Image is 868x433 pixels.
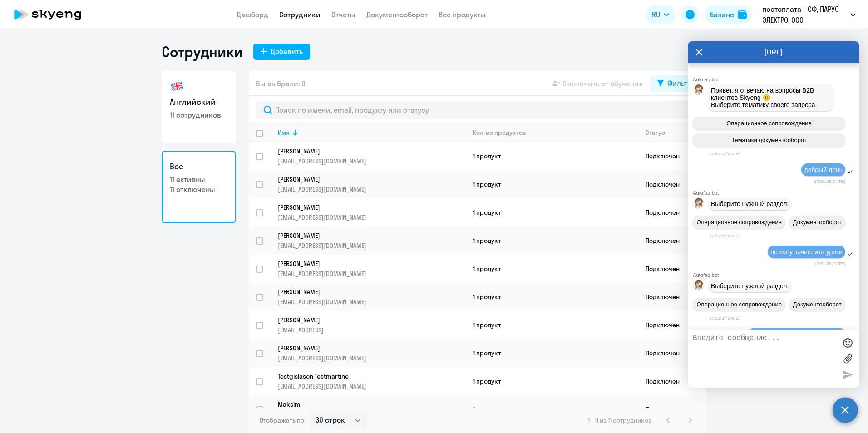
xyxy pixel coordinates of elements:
button: Операционное сопровождение [693,298,785,311]
td: Подключен [638,255,706,283]
a: Все продукты [439,10,486,19]
button: Операционное сопровождение [693,216,785,229]
p: [EMAIL_ADDRESS] [278,326,465,334]
td: 1 продукт [466,283,638,311]
button: Тематики документооборот [693,133,845,147]
button: Операционное сопровождение [693,117,845,130]
div: Добавить [271,46,303,57]
p: 11 сотрудников [170,110,228,120]
a: [PERSON_NAME][EMAIL_ADDRESS][DOMAIN_NAME] [278,288,465,306]
time: 17:51:37[DATE] [709,315,740,320]
td: Подключен [638,142,706,170]
span: Документооборот [793,219,842,226]
span: добрый день [804,166,843,173]
div: Статус [646,128,665,137]
td: Подключен [638,367,706,395]
a: Testgislason Testmartine[EMAIL_ADDRESS][DOMAIN_NAME] [278,372,465,390]
p: [PERSON_NAME] [278,203,453,212]
div: Кол-во продуктов [473,128,638,137]
img: english [170,79,184,93]
span: Документооборот [793,301,842,308]
p: Testgislason Testmartine [278,372,453,380]
span: Вы выбрали: 0 [256,78,306,89]
p: [PERSON_NAME] [278,316,453,324]
div: Имя [278,128,465,137]
a: [PERSON_NAME][EMAIL_ADDRESS][DOMAIN_NAME] [278,344,465,362]
span: Тематики документооборот [731,137,807,143]
a: [PERSON_NAME][EMAIL_ADDRESS] [278,316,465,334]
div: Фильтр [667,78,692,89]
time: 17:51:22[DATE] [709,151,740,156]
button: постоплата - СФ, ПАРУС ЭЛЕКТРО, ООО [758,4,860,25]
div: Autofaq bot [693,77,859,82]
span: Выберите нужный раздел: [711,282,789,290]
p: [EMAIL_ADDRESS][DOMAIN_NAME] [278,298,465,306]
p: [PERSON_NAME] [278,175,453,183]
img: balance [738,10,747,19]
td: 1 продукт [466,255,638,283]
p: [EMAIL_ADDRESS][DOMAIN_NAME] [278,241,465,250]
img: bot avatar [693,84,705,98]
div: Autofaq bot [693,272,859,278]
p: Maksim [278,400,453,408]
span: Отображать по: [260,416,306,424]
div: Имя [278,128,290,137]
p: [EMAIL_ADDRESS][DOMAIN_NAME] [278,382,465,390]
span: Привет, я отвечаю на вопросы B2B клиентов Skyeng 🙂 Выберите тематику своего запроса. [711,87,817,108]
p: [EMAIL_ADDRESS][DOMAIN_NAME] [278,354,465,362]
a: Документооборот [366,10,428,19]
h1: Сотрудники [162,43,242,61]
div: Баланс [710,9,734,20]
td: 1 продукт [466,339,638,367]
td: 1 продукт [466,198,638,226]
a: Отчеты [331,10,355,19]
a: Все11 активны11 отключены [162,151,236,223]
h3: Все [170,161,228,172]
td: Подключен [638,170,706,198]
td: Подключен [638,226,706,255]
a: Дашборд [237,10,268,19]
a: [PERSON_NAME][EMAIL_ADDRESS][DOMAIN_NAME] [278,175,465,193]
td: 1 продукт [466,395,638,423]
p: [EMAIL_ADDRESS][DOMAIN_NAME] [278,213,465,221]
td: Подключен [638,283,706,311]
label: Лимит 10 файлов [841,352,854,365]
td: 1 продукт [466,311,638,339]
span: Операционное сопровождение [696,219,782,226]
button: RU [646,5,676,24]
span: RU [652,9,660,20]
time: 17:51:36[DATE] [814,261,845,266]
span: Операционное сопровождение [696,301,782,308]
button: Балансbalance [705,5,752,24]
h3: Английский [170,96,228,108]
td: 1 продукт [466,170,638,198]
a: Maksim[EMAIL_ADDRESS][DOMAIN_NAME] [278,400,465,418]
a: Сотрудники [279,10,321,19]
a: [PERSON_NAME][EMAIL_ADDRESS][DOMAIN_NAME] [278,231,465,250]
span: Выберите нужный раздел: [711,200,789,207]
div: Кол-во продуктов [473,128,526,137]
p: 11 активны [170,174,228,184]
p: [EMAIL_ADDRESS][DOMAIN_NAME] [278,270,465,278]
img: bot avatar [693,198,705,211]
td: Подключен [638,198,706,226]
input: Поиск по имени, email, продукту или статусу [256,101,699,119]
div: Статус [646,128,706,137]
p: [PERSON_NAME] [278,260,453,268]
p: [PERSON_NAME] [278,231,453,240]
p: [EMAIL_ADDRESS][DOMAIN_NAME] [278,185,465,193]
td: 1 продукт [466,226,638,255]
a: [PERSON_NAME][EMAIL_ADDRESS][DOMAIN_NAME] [278,147,465,165]
p: [PERSON_NAME] [278,288,453,296]
button: Документооборот [789,216,845,229]
p: постоплата - СФ, ПАРУС ЭЛЕКТРО, ООО [762,4,847,25]
time: 17:51:29[DATE] [709,233,740,238]
span: 1 - 11 из 11 сотрудников [588,416,652,424]
span: не могу зачислить уроки [770,248,843,256]
a: [PERSON_NAME][EMAIL_ADDRESS][DOMAIN_NAME] [278,203,465,221]
td: Подключен [638,395,706,423]
td: Подключен [638,311,706,339]
button: Документооборот [789,298,845,311]
p: [EMAIL_ADDRESS][DOMAIN_NAME] [278,157,465,165]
